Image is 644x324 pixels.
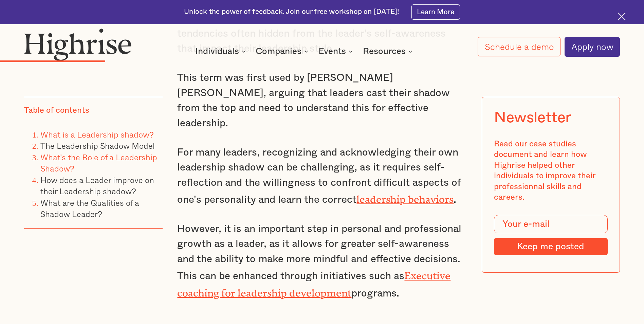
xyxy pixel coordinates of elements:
[494,215,607,233] input: Your e-mail
[494,238,607,255] input: Keep me posted
[195,47,239,55] div: Individuals
[363,47,406,55] div: Resources
[478,37,560,56] a: Schedule a demo
[494,109,571,127] div: Newsletter
[177,70,466,131] p: This term was first used by [PERSON_NAME] [PERSON_NAME], arguing that leaders cast their shadow f...
[256,47,310,55] div: Companies
[618,13,626,20] img: Cross icon
[24,28,132,61] img: Highrise logo
[40,150,158,175] a: What's the Role of a Leadership Shadow?
[494,215,607,255] form: Modal Form
[195,47,248,55] div: Individuals
[177,221,466,301] p: However, it is an important step in personal and professional growth as a leader, as it allows fo...
[40,196,139,220] a: What are the Qualities of a Shadow Leader?
[177,145,466,208] p: For many leaders, recognizing and acknowledging their own leadership shadow can be challenging, a...
[318,47,355,55] div: Events
[494,139,607,203] div: Read our case studies document and learn how Highrise helped other individuals to improve their p...
[40,173,154,197] a: How does a Leader improve on their Leadership shadow?
[256,47,301,55] div: Companies
[363,47,415,55] div: Resources
[184,7,399,17] div: Unlock the power of feedback. Join our free workshop on [DATE]!
[356,194,454,200] a: leadership behaviors
[565,37,620,57] a: Apply now
[411,4,460,20] a: Learn More
[177,270,450,293] a: Executive coaching for leadership development
[40,139,155,152] a: The Leadership Shadow Model
[40,128,154,140] a: What is a Leadership shadow?
[24,105,89,116] div: Table of contents
[318,47,346,55] div: Events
